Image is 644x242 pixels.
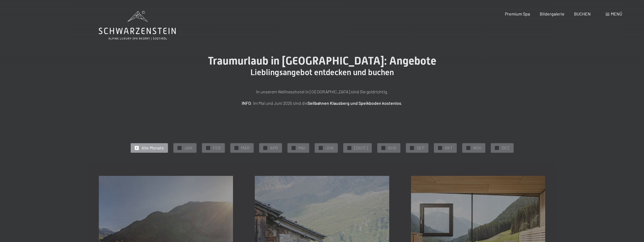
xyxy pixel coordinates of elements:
[292,146,295,150] span: ✓
[320,146,322,150] span: ✓
[208,54,436,67] span: Traumurlaub in [GEOGRAPHIC_DATA]: Angebote
[235,146,237,150] span: ✓
[439,146,441,150] span: ✓
[250,68,394,77] span: Lieblingsangebot entdecken und buchen
[264,146,266,150] span: ✓
[540,11,565,16] a: Bildergalerie
[186,100,458,107] p: : Im Mai und Juni 2025 sind die .
[417,145,424,151] span: SEP
[348,146,350,150] span: ✓
[142,145,164,151] span: Alle Monate
[270,145,278,151] span: APR
[574,11,591,16] a: BUCHEN
[178,146,180,150] span: ✓
[388,145,396,151] span: AUG
[445,145,453,151] span: OKT
[207,146,209,150] span: ✓
[186,88,458,95] p: In unserem Wellnesshotel in [GEOGRAPHIC_DATA] sind Sie goldrichtig.
[136,146,138,150] span: ✓
[467,146,469,150] span: ✓
[502,145,510,151] span: DEZ
[213,145,221,151] span: FEB
[326,145,334,151] span: JUN
[241,145,250,151] span: MAR
[473,145,481,151] span: NOV
[611,11,622,16] span: Menü
[184,145,192,151] span: JAN
[496,146,498,150] span: ✓
[308,100,401,106] strong: Seilbahnen Klausberg und Speikboden kostenlos
[298,145,305,151] span: MAI
[354,145,368,151] span: [DATE]
[505,11,530,16] a: Premium Spa
[411,146,413,150] span: ✓
[382,146,384,150] span: ✓
[242,100,251,106] strong: INFO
